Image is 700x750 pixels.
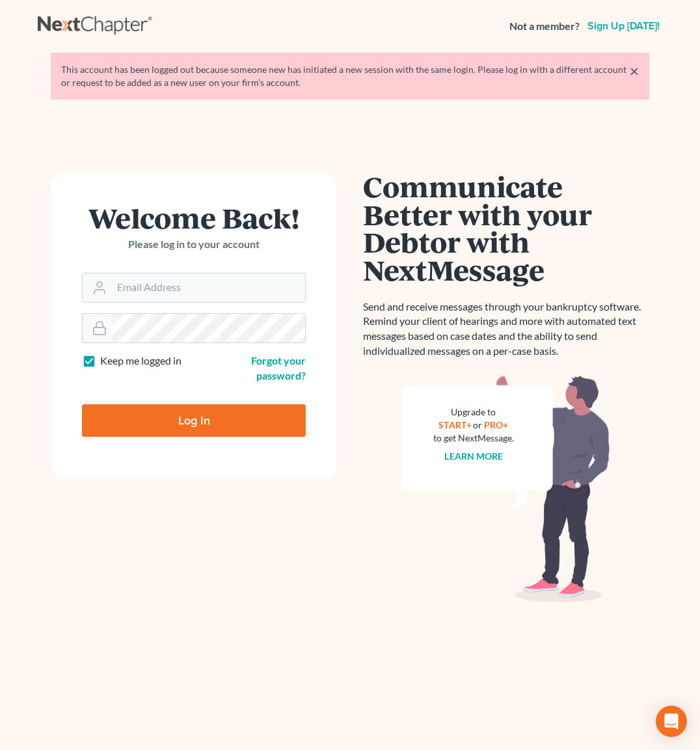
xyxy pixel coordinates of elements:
[82,404,306,437] input: Log In
[100,354,182,368] label: Keep me logged in
[82,237,306,252] p: Please log in to your account
[585,21,662,31] a: Sign up [DATE]!
[656,706,687,737] div: Open Intercom Messenger
[509,19,580,34] strong: Not a member?
[433,432,514,445] div: to get NextMessage.
[630,63,639,79] a: ×
[439,419,472,430] a: START+
[485,419,509,430] a: PRO+
[82,204,306,232] h1: Welcome Back!
[433,406,514,419] div: Upgrade to
[61,63,639,89] div: This account has been logged out because someone new has initiated a new session with the same lo...
[112,273,305,302] input: Email Address
[474,419,483,430] span: or
[363,299,649,359] p: Send and receive messages through your bankruptcy software. Remind your client of hearings and mo...
[251,354,306,382] a: Forgot your password?
[402,374,610,602] img: nextmessage_bg-59042aed3d76b12b5cd301f8e5b87938c9018125f34e5fa2b7a6b67550977c72.svg
[363,173,649,284] h1: Communicate Better with your Debtor with NextMessage
[445,451,503,462] a: Learn more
